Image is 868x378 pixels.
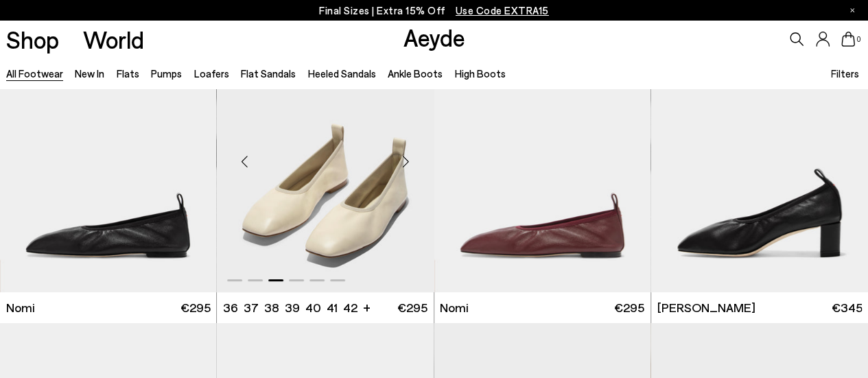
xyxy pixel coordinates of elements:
[319,2,549,19] p: Final Sizes | Extra 15% Off
[151,67,182,80] a: Pumps
[244,299,259,316] li: 37
[305,299,321,316] li: 40
[285,299,300,316] li: 39
[117,67,139,80] a: Flats
[614,299,644,316] span: €295
[434,20,650,292] img: Nomi Ruched Flats
[657,299,755,316] span: [PERSON_NAME]
[224,141,265,182] div: Previous slide
[343,299,357,316] li: 42
[180,299,211,316] span: €295
[440,299,469,316] span: Nomi
[83,27,144,51] a: World
[456,4,549,16] span: Navigate to /collections/ss25-final-sizes
[217,20,433,292] a: Next slide Previous slide
[388,67,443,80] a: Ankle Boots
[363,298,371,316] li: +
[75,67,104,80] a: New In
[841,32,855,47] a: 0
[386,141,427,182] div: Next slide
[327,299,338,316] li: 41
[855,36,862,43] span: 0
[217,20,434,292] img: Nomi Ruched Flats
[194,67,229,80] a: Loafers
[223,299,238,316] li: 36
[403,23,465,51] a: Aeyde
[264,299,279,316] li: 38
[454,67,505,80] a: High Boots
[651,20,868,292] img: Narissa Ruched Pumps
[397,299,427,316] span: €295
[651,292,868,323] a: [PERSON_NAME] €345
[831,67,859,80] span: Filters
[831,299,862,316] span: €345
[6,27,59,51] a: Shop
[241,67,296,80] a: Flat Sandals
[6,67,63,80] a: All Footwear
[307,67,375,80] a: Heeled Sandals
[6,299,35,316] span: Nomi
[217,20,434,292] div: 3 / 6
[223,299,353,316] ul: variant
[434,292,650,323] a: Nomi €295
[217,292,433,323] a: 36 37 38 39 40 41 42 + €295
